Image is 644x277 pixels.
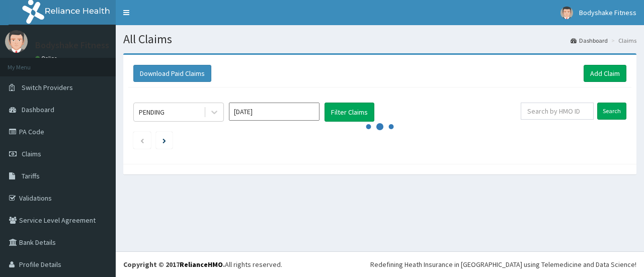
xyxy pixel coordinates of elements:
[180,260,223,269] a: RelianceHMO
[571,36,608,45] a: Dashboard
[116,251,644,277] footer: All rights reserved.
[163,136,166,145] a: Next page
[123,33,636,46] h1: All Claims
[370,259,636,269] div: Redefining Heath Insurance in [GEOGRAPHIC_DATA] using Telemedicine and Data Science!
[133,65,211,82] button: Download Paid Claims
[597,103,626,120] input: Search
[579,8,636,17] span: Bodyshake Fitness
[365,112,395,142] svg: audio-loading
[22,149,41,158] span: Claims
[229,103,319,121] input: Select Month and Year
[35,41,109,50] p: Bodyshake Fitness
[325,103,374,122] button: Filter Claims
[139,107,165,117] div: PENDING
[22,83,73,92] span: Switch Providers
[521,103,594,120] input: Search by HMO ID
[5,30,28,53] img: User Image
[35,55,59,62] a: Online
[123,260,225,269] strong: Copyright © 2017 .
[22,171,40,180] span: Tariffs
[140,136,144,145] a: Previous page
[22,105,54,114] span: Dashboard
[584,65,626,82] a: Add Claim
[560,7,573,19] img: User Image
[609,36,636,45] li: Claims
